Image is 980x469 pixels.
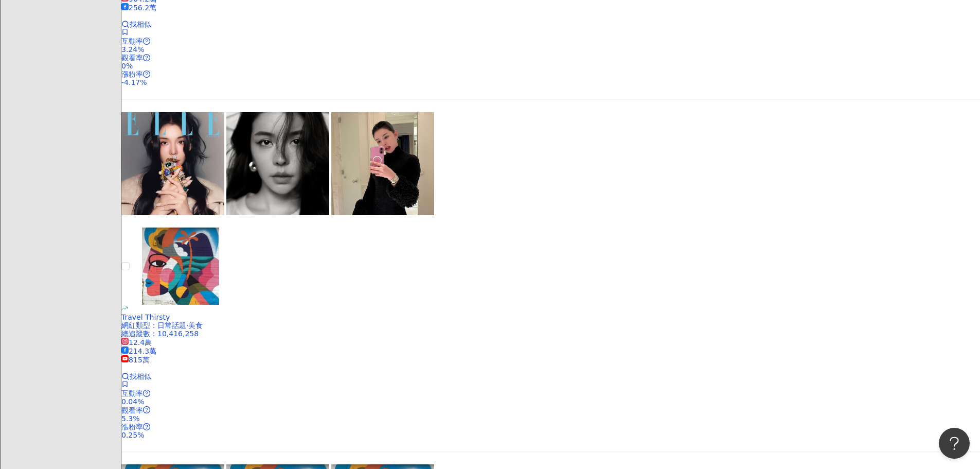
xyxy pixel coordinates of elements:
[143,390,150,397] span: question-circle
[121,70,143,78] span: 漲粉率
[121,431,980,439] div: 0.25%
[331,112,434,215] img: post-image
[121,112,224,215] img: post-image
[121,389,143,397] span: 互動率
[143,38,150,45] span: question-circle
[121,414,980,423] div: 5.3%
[121,313,170,321] span: Travel Thirsty
[130,372,151,380] span: 找相似
[121,397,980,406] div: 0.04%
[143,406,150,413] span: question-circle
[121,321,980,329] div: 網紅類型 ：
[121,54,143,62] span: 觀看率
[226,112,329,215] img: post-image
[121,62,980,70] div: 0%
[143,71,150,78] span: question-circle
[121,78,980,86] div: -4.17%
[121,4,156,12] span: 256.2萬
[143,423,150,430] span: question-circle
[157,321,186,329] span: 日常話題
[939,428,970,459] iframe: Help Scout Beacon - Open
[121,329,980,338] div: 總追蹤數 ： 10,416,258
[121,37,143,45] span: 互動率
[143,54,150,61] span: question-circle
[186,321,188,329] span: ·
[130,20,151,28] span: 找相似
[121,347,156,355] span: 214.3萬
[121,356,150,364] span: 815萬
[188,321,203,329] span: 美食
[121,20,151,28] a: 找相似
[121,372,151,380] a: 找相似
[142,228,219,305] img: KOL Avatar
[121,423,143,431] span: 漲粉率
[121,406,143,414] span: 觀看率
[121,338,152,346] span: 12.4萬
[121,45,980,54] div: 3.24%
